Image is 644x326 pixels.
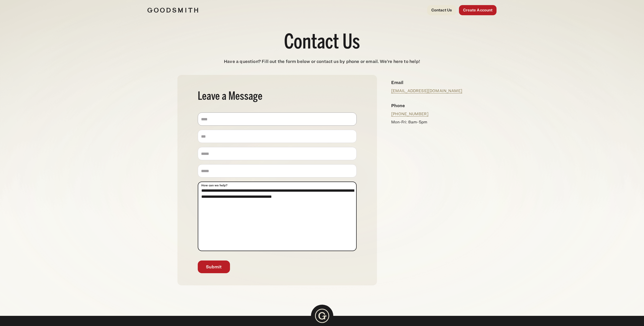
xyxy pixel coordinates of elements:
[201,183,227,188] span: How can we help?
[427,5,456,15] a: Contact Us
[391,102,463,109] h4: Phone
[459,5,497,15] a: Create Account
[391,111,428,116] a: [PHONE_NUMBER]
[391,88,462,93] a: [EMAIL_ADDRESS][DOMAIN_NAME]
[391,79,463,86] h4: Email
[391,119,463,125] p: Mon-Fri: 8am-5pm
[198,260,230,273] button: Submit
[198,91,357,102] h2: Leave a Message
[147,8,198,13] img: Goodsmith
